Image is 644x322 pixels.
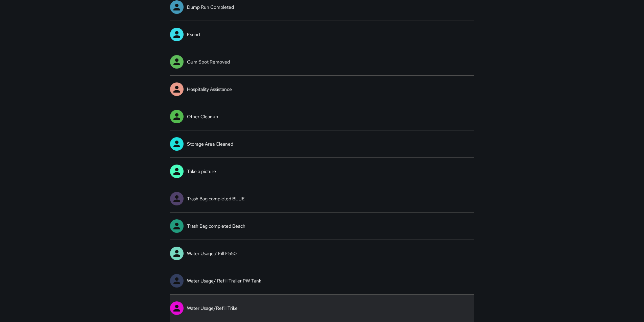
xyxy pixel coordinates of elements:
[170,130,474,157] a: Storage Area Cleaned
[170,21,474,48] a: Escort
[170,185,474,212] a: Trash Bag completed BLUE
[170,76,474,103] a: Hospitality Assistance
[170,158,474,185] a: Take a picture
[170,103,474,130] a: Other Cleanup
[170,48,474,75] a: Gum Spot Removed
[170,295,474,322] a: Water Usage/Refill Trike
[170,213,474,240] a: Trash Bag completed Beach
[170,240,474,267] a: Water Usage / Fill F550
[170,267,474,294] a: Water Usage/ Refill Trailer PW Tank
